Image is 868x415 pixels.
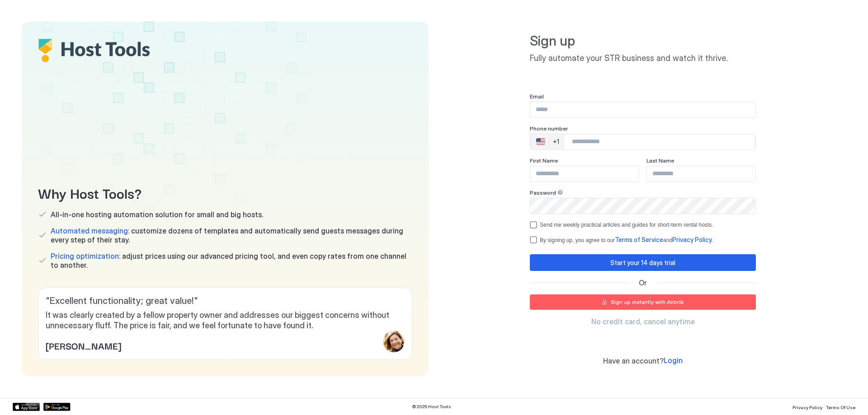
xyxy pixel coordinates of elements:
a: Login [664,356,683,365]
span: Login [664,356,683,365]
input: Input Field [530,102,755,117]
a: Privacy Policy [793,402,822,411]
span: Sign up [530,33,756,50]
span: Why Host Tools? [38,182,412,203]
span: Pricing optimization: [51,252,120,261]
span: Terms of Service [615,236,663,243]
span: It was clearly created by a fellow property owner and addresses our biggest concerns without unne... [46,310,405,331]
button: Start your 14 days trial [530,254,756,271]
span: [PERSON_NAME] [46,339,121,352]
div: Start your 14 days trial [610,258,675,267]
input: Input Field [530,198,755,214]
span: Password [530,189,556,196]
a: Terms Of Use [826,402,855,411]
span: No credit card, cancel anytime [591,317,695,326]
a: Privacy Policy [672,237,712,243]
a: Terms of Service [615,237,663,243]
a: Google Play Store [43,403,71,411]
a: App Store [13,403,40,411]
div: Sign up instantly with Airbnb [611,298,684,306]
div: +1 [553,138,559,146]
span: Fully automate your STR business and watch it thrive. [530,53,756,64]
div: termsPrivacy [530,236,756,244]
input: Phone Number input [565,134,755,150]
span: Phone number [530,125,568,132]
span: © 2025 Host Tools [412,404,451,410]
div: Countries button [531,134,565,149]
input: Input Field [530,166,639,182]
span: First Name [530,157,558,164]
button: Sign up instantly with Airbnb [530,294,756,310]
span: All-in-one hosting automation solution for small and big hosts. [51,210,263,219]
span: Last Name [646,157,674,164]
div: 🇺🇸 [536,136,545,147]
span: Privacy Policy [672,236,712,243]
span: adjust prices using our advanced pricing tool, and even copy rates from one channel to another. [51,252,412,270]
span: Email [530,93,544,100]
span: Terms Of Use [826,405,855,410]
span: " Excellent functionality; great value! " [46,295,405,307]
input: Input Field [647,166,755,182]
span: Have an account? [603,356,664,365]
div: Send me weekly practical articles and guides for short-term rental hosts. [540,222,713,228]
span: Automated messaging: [51,226,129,235]
span: Privacy Policy [793,405,822,410]
span: customize dozens of templates and automatically send guests messages during every step of their s... [51,226,412,244]
span: Or [639,278,647,287]
div: optOut [530,221,756,228]
div: profile [383,331,405,352]
div: By signing up, you agree to our and . [540,236,713,244]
